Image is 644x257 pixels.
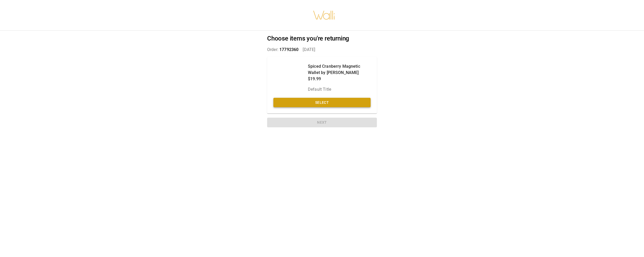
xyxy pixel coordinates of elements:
p: Order: [DATE] [267,47,377,53]
img: walli-inc.myshopify.com [313,4,335,26]
p: Spiced Cranberry Magnetic Wallet by [PERSON_NAME] [308,63,371,76]
span: 17792360 [279,47,298,52]
h2: Choose items you're returning [267,35,377,42]
p: Default Title [308,86,371,93]
p: $19.99 [308,76,371,82]
button: Select [273,98,371,107]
